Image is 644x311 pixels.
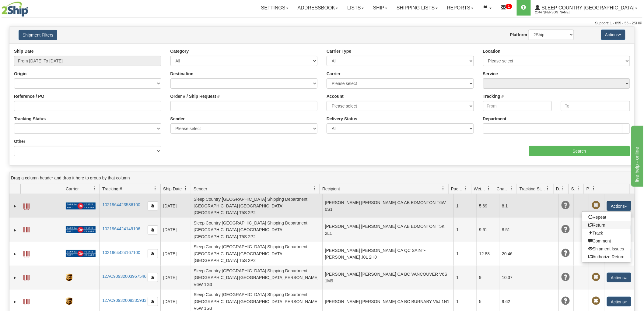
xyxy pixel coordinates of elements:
td: 1 [453,242,476,266]
button: Actions [601,30,625,40]
span: Shipment Issues [571,186,576,192]
span: Unknown [561,249,570,257]
a: Track [582,229,631,237]
td: [PERSON_NAME] [PERSON_NAME] CA BC VANCOUVER V6S 1M9 [322,266,454,289]
td: [DATE] [160,242,191,266]
button: Actions [607,297,631,306]
td: [DATE] [160,194,191,218]
button: Shipment Filters [19,30,57,40]
a: 1ZAC90932008335933 [102,298,146,303]
img: 20 - Canada Post [66,250,96,257]
a: Ship [369,0,392,16]
span: Tracking Status [520,186,546,192]
td: [DATE] [160,266,191,289]
img: 20 - Canada Post [66,202,96,210]
a: 1021964424167100 [102,250,140,255]
label: Carrier [327,71,341,77]
td: 1 [453,266,476,289]
label: Other [14,138,25,144]
a: Expand [12,251,18,257]
span: Unknown [561,201,570,210]
span: Delivery Status [556,186,561,192]
div: live help - online [5,4,56,11]
a: Expand [12,275,18,281]
span: Pickup Not Assigned [592,297,600,305]
a: 1021964424149106 [102,226,140,231]
button: Copy to clipboard [148,297,158,306]
span: Unknown [561,225,570,234]
div: Support: 1 - 855 - 55 - 2SHIP [2,21,642,26]
button: Copy to clipboard [148,225,158,235]
label: Category [170,48,189,54]
a: Carrier filter column settings [89,183,100,194]
span: Tracking # [102,186,122,192]
span: Sleep Country [GEOGRAPHIC_DATA] [540,5,635,10]
span: Carrier [66,186,79,192]
td: [PERSON_NAME] [PERSON_NAME] CA AB EDMONTON T5K 2L1 [322,218,454,242]
a: Label [23,224,30,234]
a: Ship Date filter column settings [180,183,191,194]
button: Copy to clipboard [148,273,158,282]
a: Expand [12,227,18,233]
td: 9 [476,266,499,289]
a: Delivery Status filter column settings [558,183,569,194]
label: Order # / Ship Request # [170,93,220,99]
a: Sleep Country [GEOGRAPHIC_DATA] 2044 / [PERSON_NAME] [531,0,642,16]
label: Tracking # [483,93,504,99]
td: [PERSON_NAME] [PERSON_NAME] CA QC SAINT-[PERSON_NAME] J0L 2H0 [322,242,454,266]
span: Pickup Status [586,186,592,192]
label: Carrier Type [327,48,351,54]
button: Actions [607,201,631,211]
label: Reference / PO [14,93,44,99]
td: 12.88 [476,242,499,266]
label: Location [483,48,501,54]
a: Return [582,221,631,229]
a: Repeat [582,213,631,221]
td: Sleep Country [GEOGRAPHIC_DATA] Shipping Department [GEOGRAPHIC_DATA] [GEOGRAPHIC_DATA][PERSON_NA... [191,266,322,289]
a: Charge filter column settings [506,183,517,194]
label: Origin [14,71,26,77]
button: Actions [607,273,631,282]
span: Pickup Not Assigned [592,201,600,210]
a: Sender filter column settings [309,183,320,194]
label: Ship Date [14,48,34,54]
img: 8 - UPS [66,298,72,305]
button: Copy to clipboard [148,201,158,210]
span: Recipient [322,186,340,192]
span: Weight [474,186,487,192]
label: Destination [170,71,194,77]
input: To [561,101,630,111]
a: Shipping lists [392,0,442,16]
a: Expand [12,299,18,305]
td: Sleep Country [GEOGRAPHIC_DATA] Shipping Department [GEOGRAPHIC_DATA] [GEOGRAPHIC_DATA] [GEOGRAPH... [191,194,322,218]
td: 20.46 [499,242,522,266]
sup: 1 [506,4,512,9]
a: Label [23,201,30,210]
td: [DATE] [160,218,191,242]
span: Unknown [561,273,570,281]
td: 8.1 [499,194,522,218]
label: Sender [170,116,185,122]
button: Copy to clipboard [148,249,158,258]
label: Delivery Status [327,116,357,122]
a: Label [23,249,30,258]
span: Ship Date [163,186,182,192]
a: 1021964423586100 [102,202,140,207]
td: [PERSON_NAME] [PERSON_NAME] CA AB EDMONTON T6W 0S1 [322,194,454,218]
label: Department [483,116,507,122]
a: Pickup Status filter column settings [589,183,599,194]
td: 10.37 [499,266,522,289]
a: Tracking # filter column settings [150,183,160,194]
td: 8.51 [499,218,522,242]
a: Addressbook [293,0,343,16]
label: Account [327,93,344,99]
a: Shipment Issues [582,245,631,253]
label: Tracking Status [14,116,46,122]
a: Tracking Status filter column settings [543,183,553,194]
img: 20 - Canada Post [66,226,96,234]
td: Sleep Country [GEOGRAPHIC_DATA] Shipping Department [GEOGRAPHIC_DATA] [GEOGRAPHIC_DATA] [GEOGRAPH... [191,242,322,266]
input: Search [529,146,630,156]
a: 1 [496,0,517,16]
td: 1 [453,194,476,218]
a: Lists [343,0,368,16]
